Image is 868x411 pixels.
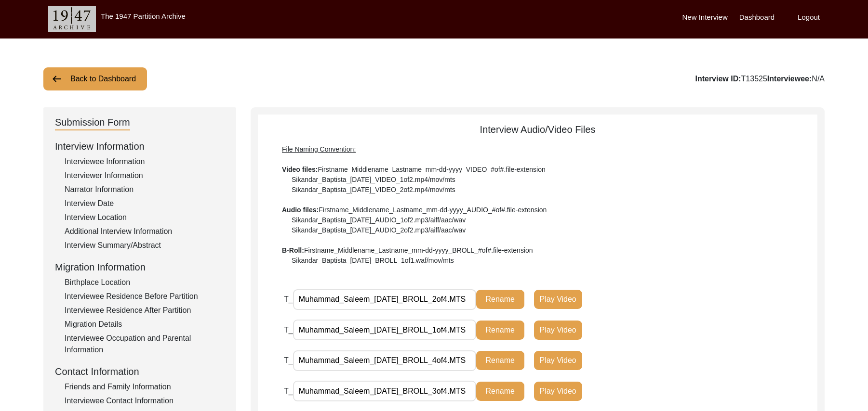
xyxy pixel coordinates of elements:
button: Rename [476,290,524,309]
div: Interviewee Residence After Partition [65,305,225,316]
span: File Naming Convention: [282,145,356,153]
div: Firstname_Middlename_Lastname_mm-dd-yyyy_VIDEO_#of#.file-extension Sikandar_Baptista_[DATE]_VIDEO... [282,144,793,266]
span: T_ [284,356,293,364]
div: Interviewer Information [65,170,225,181]
div: Interview Location [65,212,225,223]
b: Video files: [282,166,318,173]
div: Interviewee Occupation and Parental Information [65,333,225,356]
button: Rename [476,321,524,340]
b: Interviewee: [767,75,812,83]
div: Interview Summary/Abstract [65,240,225,251]
div: Interview Audio/Video Files [258,122,817,266]
b: Audio files: [282,206,319,214]
div: Additional Interview Information [65,226,225,237]
button: Play Video [534,382,582,401]
label: New Interview [682,12,728,23]
div: Migration Details [65,319,225,330]
div: Interviewee Contact Information [65,395,225,407]
div: Interview Date [65,198,225,209]
div: Migration Information [55,260,225,274]
label: The 1947 Partition Archive [101,12,186,20]
div: Narrator Information [65,184,225,195]
div: Interviewee Residence Before Partition [65,291,225,302]
div: Birthplace Location [65,277,225,288]
div: Interviewee Information [65,156,225,167]
span: T_ [284,326,293,334]
div: T13525 N/A [695,73,825,85]
button: Play Video [534,290,582,309]
button: Rename [476,382,524,401]
label: Dashboard [739,12,775,23]
span: T_ [284,387,293,395]
button: Rename [476,351,524,370]
div: Submission Form [55,115,130,130]
button: Back to Dashboard [43,67,147,90]
b: B-Roll: [282,246,304,254]
b: Interview ID: [695,75,741,83]
img: header-logo.png [48,6,96,32]
span: T_ [284,295,293,303]
label: Logout [798,12,820,23]
div: Interview Information [55,139,225,154]
img: arrow-left.png [51,73,63,85]
div: Friends and Family Information [65,381,225,393]
button: Play Video [534,351,582,370]
button: Play Video [534,321,582,340]
div: Contact Information [55,364,225,379]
